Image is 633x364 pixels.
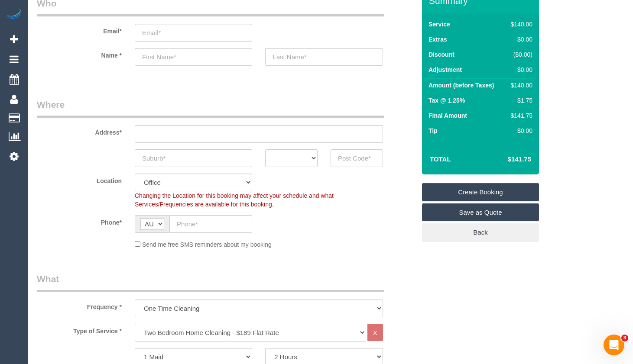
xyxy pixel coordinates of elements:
input: Email* [135,24,252,42]
label: Phone* [30,215,128,227]
a: Back [422,223,539,242]
label: Adjustment [428,65,462,74]
label: Discount [428,50,454,59]
iframe: Intercom live chat [604,335,624,355]
label: Extras [428,35,447,44]
legend: What [37,273,384,292]
label: Type of Service * [30,324,128,335]
div: $0.00 [507,65,532,74]
div: ($0.00) [507,50,532,59]
label: Tax @ 1.25% [428,96,465,105]
span: 3 [621,335,628,341]
label: Name * [30,48,128,60]
label: Service [428,20,450,29]
label: Email* [30,24,128,35]
img: Automaid Logo [5,9,23,21]
legend: Where [37,98,384,118]
input: Suburb* [135,149,252,167]
div: $140.00 [507,81,532,90]
input: First Name* [135,48,252,66]
input: Post Code* [331,149,383,167]
div: $0.00 [507,35,532,44]
label: Final Amount [428,111,467,120]
label: Address* [30,125,128,137]
a: Save as Quote [422,203,539,222]
a: Create Booking [422,183,539,201]
input: Phone* [169,215,252,233]
label: Frequency * [30,300,128,311]
div: $141.75 [507,111,532,120]
div: $1.75 [507,96,532,105]
span: Send me free SMS reminders about my booking [142,241,272,248]
span: Changing the Location for this booking may affect your schedule and what Services/Frequencies are... [135,192,334,208]
div: $0.00 [507,126,532,135]
div: $140.00 [507,20,532,29]
label: Tip [428,126,438,135]
label: Amount (before Taxes) [428,81,494,90]
h4: $141.75 [482,156,531,163]
input: Last Name* [265,48,383,66]
label: Location [30,174,128,185]
strong: Total [430,155,451,163]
